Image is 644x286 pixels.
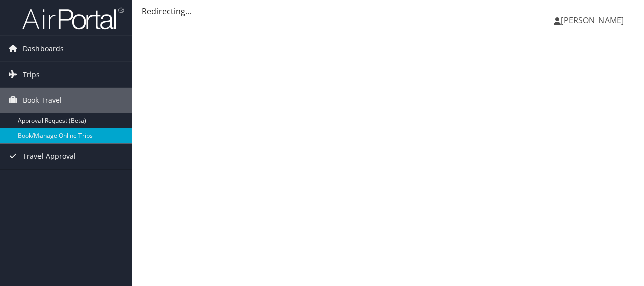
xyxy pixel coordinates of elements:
a: [PERSON_NAME] [554,5,634,35]
span: Travel Approval [23,144,76,169]
div: Redirecting... [142,5,634,17]
img: airportal-logo.png [22,7,124,30]
span: Trips [23,62,40,87]
span: Book Travel [23,88,62,113]
span: [PERSON_NAME] [561,15,624,26]
span: Dashboards [23,36,64,61]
